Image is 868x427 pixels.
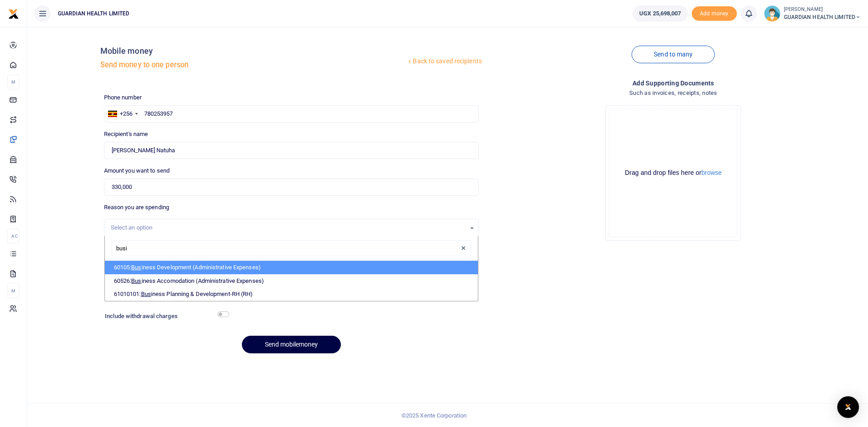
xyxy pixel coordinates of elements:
h4: Such as invoices, receipts, notes [486,88,861,98]
label: Recipient's name [104,130,148,139]
small: [PERSON_NAME] [784,6,861,14]
li: 60526: iness Accomodation (Administrative Expenses) [105,274,478,288]
li: 60105: iness Development (Administrative Expenses) [105,261,478,274]
label: Memo for this transaction (Your recipient will see this) [104,244,245,253]
a: Send to many [632,46,715,63]
input: Enter phone number [104,105,479,122]
h4: Add supporting Documents [486,78,861,88]
img: profile-user [764,5,780,22]
div: +256 [120,109,132,118]
h6: Include withdrawal charges [105,313,225,320]
label: Phone number [104,93,142,102]
span: Bus [131,264,141,271]
a: profile-user [PERSON_NAME] GUARDIAN HEALTH LIMITED [764,5,861,22]
span: Add money [692,6,737,21]
span: UGX 25,698,007 [639,9,681,18]
div: File Uploader [605,105,741,241]
a: Back to saved recipients [406,53,482,70]
input: UGX [104,178,479,196]
li: M [7,75,19,89]
input: Enter extra information [104,256,479,273]
span: Bus [141,291,151,297]
span: Bus [131,277,141,284]
div: Drag and drop files here or [609,169,737,177]
li: 61010101: iness Planning & Development-RH (RH) [105,287,478,301]
li: Wallet ballance [629,5,691,22]
span: GUARDIAN HEALTH LIMITED [784,13,861,21]
h4: Mobile money [100,46,406,56]
li: Ac [7,229,19,244]
div: Select an option [111,223,466,232]
label: Amount you want to send [104,166,170,175]
h5: Send money to one person [100,61,406,70]
li: M [7,283,19,298]
label: Reason you are spending [104,203,169,212]
span: GUARDIAN HEALTH LIMITED [54,9,133,18]
a: Add money [692,9,737,16]
button: browse [701,169,722,176]
li: Toup your wallet [692,6,737,21]
div: Uganda: +256 [104,106,141,122]
input: Loading name... [104,142,479,159]
a: UGX 25,698,007 [632,5,688,22]
div: Open Intercom Messenger [837,396,859,418]
button: Send mobilemoney [242,336,341,353]
img: logo-small [8,9,19,19]
a: logo-small logo-large logo-large [8,10,19,17]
